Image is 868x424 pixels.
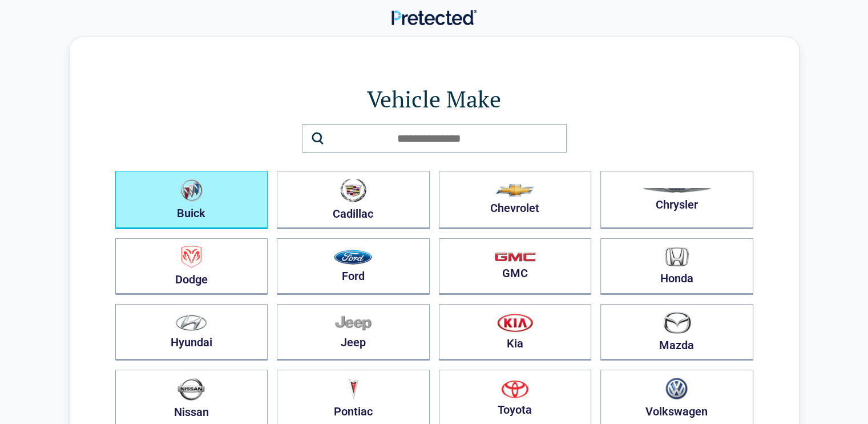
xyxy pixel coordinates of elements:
[600,171,753,229] button: Chrysler
[439,171,592,229] button: Chevrolet
[277,171,430,229] button: Cadillac
[115,83,753,115] h1: Vehicle Make
[600,238,753,295] button: Honda
[115,238,268,295] button: Dodge
[600,304,753,361] button: Mazda
[439,238,592,295] button: GMC
[277,238,430,295] button: Ford
[277,304,430,361] button: Jeep
[439,304,592,361] button: Kia
[115,171,268,229] button: Buick
[115,304,268,361] button: Hyundai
